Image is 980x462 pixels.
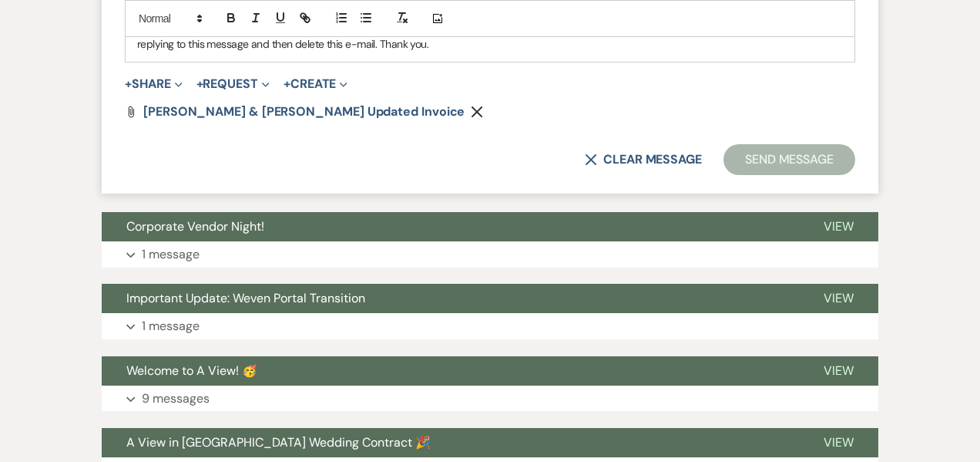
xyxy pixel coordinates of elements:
[102,313,878,339] button: 1 message
[196,78,203,90] span: +
[723,144,855,175] button: Send Message
[284,78,347,90] button: Create
[143,103,465,120] span: [PERSON_NAME] & [PERSON_NAME] Updated Invoice
[824,363,854,379] span: View
[142,316,200,336] p: 1 message
[102,386,878,412] button: 9 messages
[126,218,264,234] span: Corporate Vendor Night!
[126,434,431,450] span: A View in [GEOGRAPHIC_DATA] Wedding Contract 🎉
[824,290,854,306] span: View
[125,78,183,90] button: Share
[102,241,878,268] button: 1 message
[143,106,465,118] a: [PERSON_NAME] & [PERSON_NAME] Updated Invoice
[102,356,799,386] button: Welcome to A View! 🥳
[125,78,132,90] span: +
[799,212,878,241] button: View
[824,434,854,450] span: View
[799,428,878,457] button: View
[102,428,799,457] button: A View in [GEOGRAPHIC_DATA] Wedding Contract 🎉
[142,389,210,409] p: 9 messages
[585,153,702,166] button: Clear message
[102,212,799,241] button: Corporate Vendor Night!
[284,78,290,90] span: +
[824,218,854,234] span: View
[799,356,878,386] button: View
[126,290,365,306] span: Important Update: Weven Portal Transition
[142,244,200,265] p: 1 message
[196,78,270,90] button: Request
[102,284,799,313] button: Important Update: Weven Portal Transition
[799,284,878,313] button: View
[126,363,257,379] span: Welcome to A View! 🥳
